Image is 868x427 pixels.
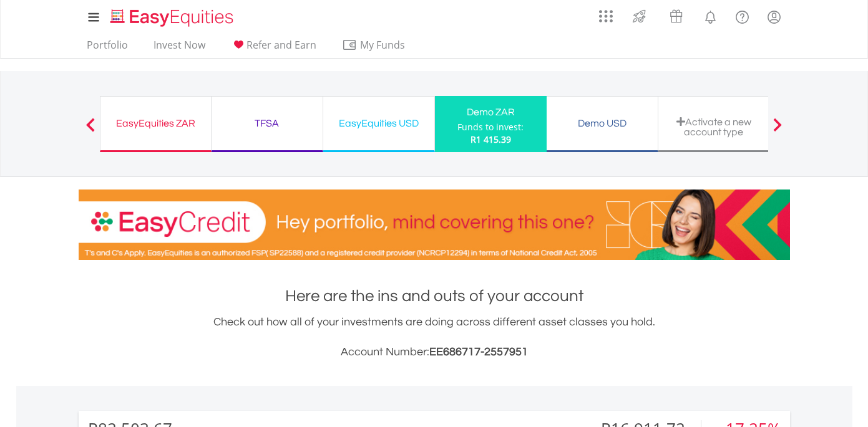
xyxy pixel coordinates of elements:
[666,117,762,137] div: Activate a new account type
[226,39,321,58] a: Refer and Earn
[79,285,790,307] h1: Here are the ins and outs of your account
[108,7,238,28] img: EasyEquities_Logo.png
[82,39,133,58] a: Portfolio
[758,3,790,31] a: My Profile
[442,103,539,121] div: Demo ZAR
[457,121,524,133] div: Funds to invest:
[695,3,726,28] a: Notifications
[726,3,758,28] a: FAQ's and Support
[149,39,210,58] a: Invest Now
[658,3,695,26] a: Vouchers
[471,133,511,145] span: R1 415.39
[429,346,528,358] span: EE686717-2557951
[591,3,621,23] a: AppsGrid
[629,6,650,26] img: thrive-v2.svg
[331,115,427,132] div: EasyEquities USD
[105,3,238,28] a: Home page
[79,190,790,260] img: EasyCredit Promotion Banner
[219,115,315,132] div: TFSA
[79,314,790,361] div: Check out how all of your investments are doing across different asset classes you hold.
[599,9,613,23] img: grid-menu-icon.svg
[246,38,316,52] span: Refer and Earn
[554,115,650,132] div: Demo USD
[342,37,424,53] span: My Funds
[108,115,203,132] div: EasyEquities ZAR
[666,6,686,26] img: vouchers-v2.svg
[79,343,790,361] h3: Account Number:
